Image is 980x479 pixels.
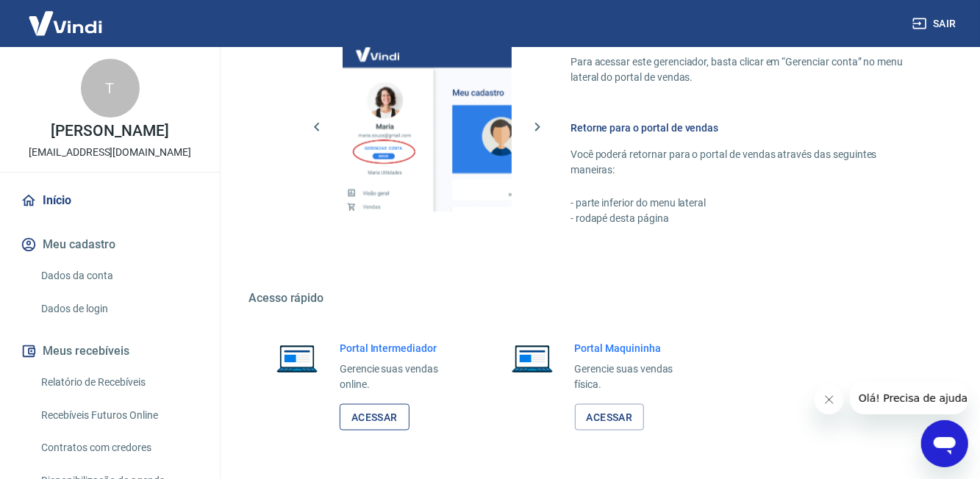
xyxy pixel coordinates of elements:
[51,123,168,139] p: [PERSON_NAME]
[266,341,328,376] img: Imagem de um notebook aberto
[343,43,512,212] img: Imagem da dashboard mostrando o botão de gerenciar conta na sidebar no lado esquerdo
[35,294,202,324] a: Dados de login
[909,10,962,37] button: Sair
[571,54,909,85] p: Para acessar este gerenciador, basta clicar em “Gerenciar conta” no menu lateral do portal de ven...
[571,211,909,226] p: - rodapé desta página
[340,361,457,392] p: Gerencie suas vendas online.
[815,385,844,414] iframe: Fechar mensagem
[9,10,124,22] span: Olá! Precisa de ajuda?
[248,291,945,306] h5: Acesso rápido
[18,184,202,217] a: Início
[571,147,909,178] p: Você poderá retornar para o portal de vendas através das seguintes maneiras:
[921,420,968,467] iframe: Botão para abrir a janela de mensagens
[18,228,202,261] button: Meu cadastro
[575,341,693,356] h6: Portal Maquininha
[18,335,202,367] button: Meus recebíveis
[18,1,113,46] img: Vindi
[29,145,191,160] p: [EMAIL_ADDRESS][DOMAIN_NAME]
[575,404,645,431] a: Acessar
[571,120,909,135] h6: Retorne para o portal de vendas
[340,404,409,431] a: Acessar
[35,400,202,431] a: Recebíveis Futuros Online
[35,261,202,291] a: Dados da conta
[35,433,202,463] a: Contratos com credores
[571,195,909,211] p: - parte inferior do menu lateral
[501,341,563,376] img: Imagem de um notebook aberto
[81,59,140,118] div: T
[340,341,457,356] h6: Portal Intermediador
[35,367,202,397] a: Relatório de Recebíveis
[575,361,693,392] p: Gerencie suas vendas física.
[850,382,968,414] iframe: Mensagem da empresa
